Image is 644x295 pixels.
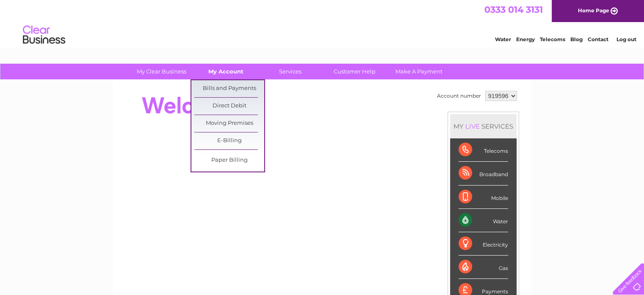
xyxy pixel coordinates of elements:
div: Clear Business is a trading name of Verastar Limited (registered in [GEOGRAPHIC_DATA] No. 3667643... [122,5,522,41]
a: Customer Help [320,64,390,79]
div: Telecoms [459,138,508,162]
a: Make A Payment [384,64,454,79]
div: LIVE [464,122,481,130]
div: Mobile [459,185,508,209]
a: Paper Billing [194,152,264,169]
a: Energy [516,36,535,42]
td: Account number [435,89,483,103]
a: My Clear Business [127,64,196,79]
div: Broadband [459,162,508,185]
a: Telecoms [540,36,565,42]
a: My Account [191,64,261,79]
a: Log out [616,36,636,42]
a: Blog [570,36,583,42]
a: Moving Premises [194,115,264,132]
a: Water [495,36,511,42]
a: Direct Debit [194,98,264,115]
div: Electricity [459,232,508,256]
div: Gas [459,256,508,279]
a: E-Billing [194,132,264,149]
img: logo.png [22,22,66,48]
a: 0333 014 3131 [484,4,543,15]
div: MY SERVICES [450,114,517,138]
div: Water [459,209,508,232]
a: Services [255,64,325,79]
a: Bills and Payments [194,80,264,97]
a: Contact [588,36,608,42]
